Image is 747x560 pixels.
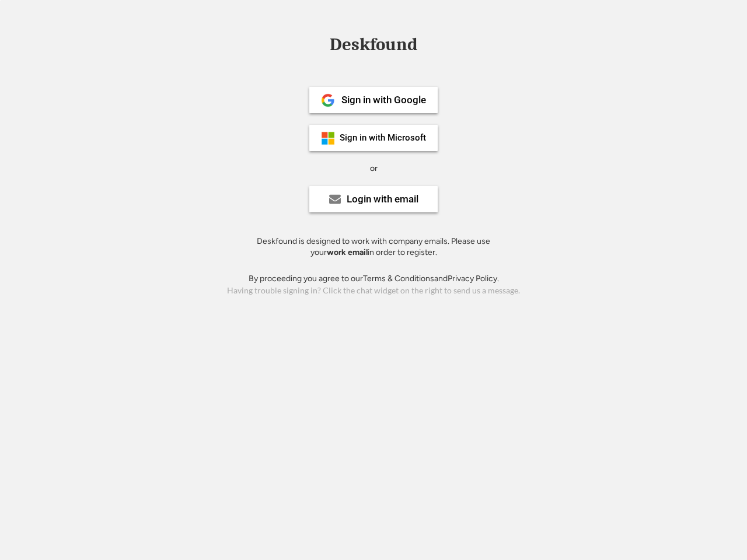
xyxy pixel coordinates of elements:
div: Deskfound is designed to work with company emails. Please use your in order to register. [242,236,505,258]
strong: work email [327,247,368,257]
div: or [370,163,378,174]
div: By proceeding you agree to our and [249,273,499,285]
div: Sign in with Microsoft [340,134,426,142]
a: Terms & Conditions [363,274,434,283]
a: Privacy Policy. [448,274,499,283]
div: Sign in with Google [341,95,426,105]
div: Login with email [347,194,418,204]
img: 1024px-Google__G__Logo.svg.png [321,93,335,107]
div: Deskfound [324,36,423,54]
img: ms-symbollockup_mssymbol_19.png [321,131,335,145]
